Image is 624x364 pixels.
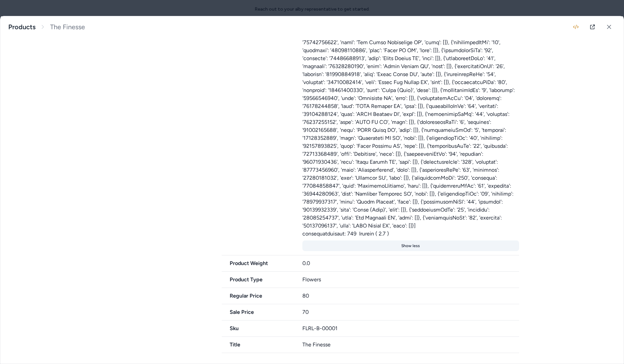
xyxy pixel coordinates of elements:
span: Product Weight [222,259,294,267]
span: Product Type [222,276,294,284]
div: 70 [302,308,519,316]
div: 80 [302,292,519,300]
span: Regular Price [222,292,294,300]
a: Products [8,23,36,31]
nav: breadcrumb [8,23,85,31]
div: FLRL-B-00001 [302,324,519,332]
div: Flowers [302,276,519,284]
div: 0.0 [302,259,519,267]
span: The Finesse [50,23,85,31]
button: Show less [302,240,519,251]
div: The Finesse [302,341,519,349]
span: Title [222,341,294,349]
span: Sale Price [222,308,294,316]
span: Sku [222,324,294,332]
